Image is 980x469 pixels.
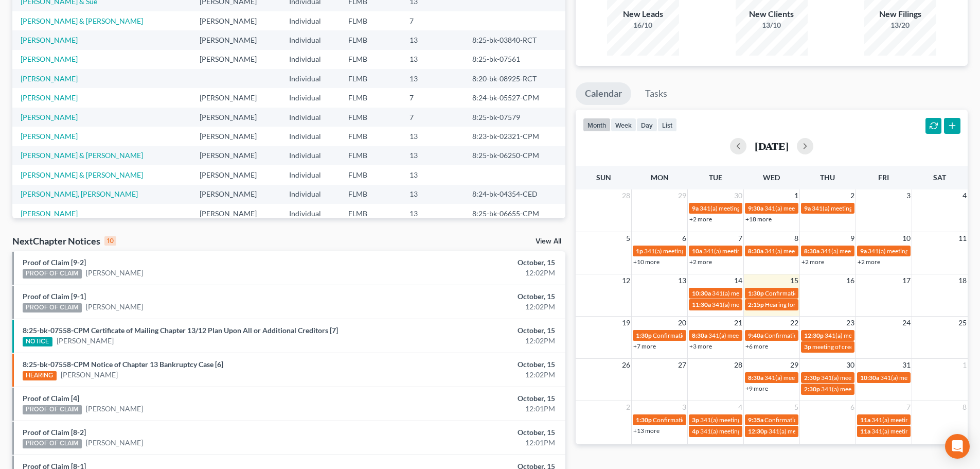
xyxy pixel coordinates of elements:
a: +2 more [689,215,712,223]
a: 8:25-bk-07558-CPM Certificate of Mailing Chapter 13/12 Plan Upon All or Additional Creditors [7] [23,326,338,335]
span: Sun [596,173,611,182]
span: 8 [793,232,799,245]
td: [PERSON_NAME] [191,146,281,165]
span: 5 [793,401,799,413]
span: 19 [621,317,631,329]
a: [PERSON_NAME] & [PERSON_NAME] [21,16,143,25]
a: [PERSON_NAME] & [PERSON_NAME] [21,151,143,160]
td: Individual [281,69,340,88]
span: Confirmation Hearing for [PERSON_NAME] & [PERSON_NAME] [764,332,937,339]
span: Confirmation hearing for [PERSON_NAME] & [PERSON_NAME] [765,289,936,297]
td: FLMB [340,88,401,107]
button: day [636,118,657,132]
div: Open Intercom Messenger [945,434,970,459]
td: 8:24-bk-05527-CPM [464,88,565,107]
div: October, 15 [384,359,555,370]
a: 8:25-bk-07558-CPM Notice of Chapter 13 Bankruptcy Case [6] [23,360,223,369]
span: 9 [849,232,856,245]
td: [PERSON_NAME] [191,88,281,107]
span: 2:15p [748,301,764,308]
td: 13 [401,146,464,165]
span: 341(a) meeting for [PERSON_NAME] [708,332,808,339]
a: [PERSON_NAME] [21,36,78,44]
a: Tasks [636,82,676,105]
td: 8:23-bk-02321-CPM [464,127,565,146]
span: 22 [789,317,799,329]
td: Individual [281,185,340,204]
span: 11:30a [692,301,711,308]
span: 9:40a [748,332,763,339]
span: 1 [961,359,968,371]
div: 12:02PM [384,302,555,312]
div: HEARING [23,371,57,380]
td: Individual [281,146,340,165]
a: [PERSON_NAME] [57,336,114,346]
h2: [DATE] [755,141,789,151]
td: 13 [401,127,464,146]
td: Individual [281,11,340,30]
div: 13/20 [864,20,936,30]
a: [PERSON_NAME] [21,55,78,63]
span: 8:30a [748,247,763,255]
span: 9a [692,204,699,212]
span: 4 [737,401,743,413]
a: [PERSON_NAME] [21,113,78,121]
div: New Leads [607,8,679,20]
span: 1:30p [748,289,764,297]
td: FLMB [340,30,401,49]
a: [PERSON_NAME] [86,268,143,278]
a: [PERSON_NAME] [61,370,118,380]
span: 2 [849,189,856,202]
span: 17 [901,274,912,287]
td: 8:25-bk-06250-CPM [464,146,565,165]
td: 13 [401,50,464,69]
div: PROOF OF CLAIM [23,303,82,312]
td: [PERSON_NAME] [191,108,281,127]
td: FLMB [340,146,401,165]
span: 341(a) meeting for [PERSON_NAME] & [PERSON_NAME] [821,247,974,255]
div: NOTICE [23,337,52,346]
a: +6 more [745,342,768,350]
td: 8:25-bk-03840-RCT [464,30,565,49]
span: 10a [692,247,702,255]
td: FLMB [340,204,401,223]
a: [PERSON_NAME] [86,404,143,414]
span: Wed [763,173,780,182]
a: View All [536,238,561,245]
a: +10 more [633,258,660,266]
a: [PERSON_NAME] [21,93,78,102]
span: 341(a) meeting for [PERSON_NAME] & [PERSON_NAME] [764,374,918,381]
span: 8 [961,401,968,413]
td: 8:24-bk-04354-CED [464,185,565,204]
span: 7 [737,232,743,245]
div: October, 15 [384,291,555,302]
span: 12 [621,274,631,287]
span: 11a [860,427,870,435]
span: 9:30a [748,204,763,212]
span: Sat [933,173,946,182]
div: October, 15 [384,325,555,336]
span: 341(a) meeting for [PERSON_NAME] & [PERSON_NAME] [821,374,975,381]
span: 31 [901,359,912,371]
td: 7 [401,11,464,30]
td: Individual [281,88,340,107]
span: 341(a) meeting for [PERSON_NAME] [644,247,743,255]
td: Individual [281,108,340,127]
span: 7 [905,401,912,413]
span: 341(a) meeting for [PERSON_NAME] & [PERSON_NAME] [712,301,866,308]
a: [PERSON_NAME] [21,209,78,218]
span: 8:30a [804,247,819,255]
td: 13 [401,30,464,49]
span: 15 [789,274,799,287]
span: meeting of creditors for [PERSON_NAME] [812,343,925,351]
td: [PERSON_NAME] [191,30,281,49]
span: 3 [905,189,912,202]
span: Thu [820,173,835,182]
td: FLMB [340,11,401,30]
td: 8:20-bk-08925-RCT [464,69,565,88]
span: 12:30p [748,427,768,435]
span: 30 [733,189,743,202]
span: 341(a) meeting for [PERSON_NAME] [868,247,967,255]
div: New Filings [864,8,936,20]
span: 1:30p [636,332,652,339]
